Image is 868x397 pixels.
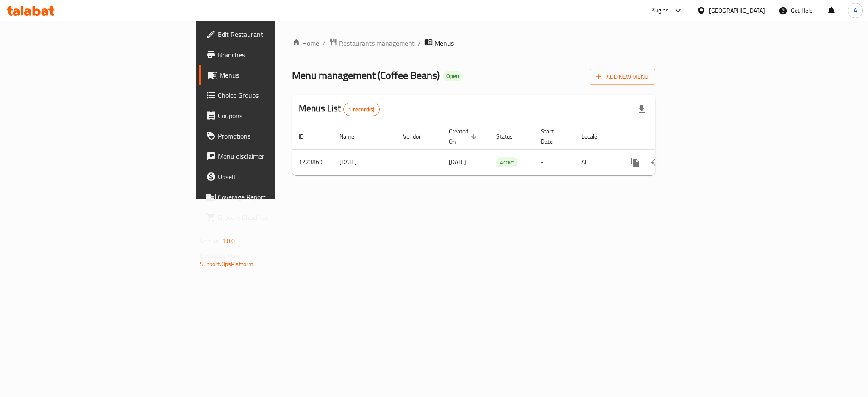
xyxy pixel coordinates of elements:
a: Support.OpsPlatform [200,258,254,269]
a: Menus [199,65,341,85]
a: Promotions [199,126,341,146]
nav: breadcrumb [292,38,655,49]
td: [DATE] [333,149,396,175]
span: Open [443,72,462,80]
span: ID [299,131,315,142]
span: [DATE] [449,156,466,167]
span: Upsell [218,172,334,182]
li: / [418,38,421,48]
a: Coupons [199,105,341,126]
span: Active [496,158,518,167]
span: Menu management ( Coffee Beans ) [292,66,440,85]
a: Choice Groups [199,85,341,105]
h2: Menus List [299,102,380,116]
span: Start Date [541,126,565,147]
span: Branches [218,50,334,60]
a: Edit Restaurant [199,24,341,44]
div: Total records count [343,103,380,116]
span: Restaurants management [339,38,415,48]
button: Change Status [645,152,666,172]
td: All [575,149,618,175]
button: Add New Menu [590,69,655,85]
span: Vendor [403,131,432,142]
span: 1.0.0 [222,236,235,247]
span: Grocery Checklist [218,212,334,222]
span: Get support on: [200,250,239,261]
span: Choice Groups [218,90,334,100]
span: Menus [434,38,454,48]
span: Coverage Report [218,192,334,202]
a: Grocery Checklist [199,207,341,228]
div: Export file [632,99,652,119]
a: Upsell [199,167,341,187]
span: A [854,6,857,15]
span: Locale [581,131,608,142]
a: Coverage Report [199,187,341,207]
div: [GEOGRAPHIC_DATA] [709,6,765,15]
a: Restaurants management [329,38,415,49]
td: - [534,149,575,175]
div: Open [443,71,462,81]
span: Version: [200,236,221,247]
span: Coupons [218,111,334,121]
a: Menu disclaimer [199,146,341,167]
span: Add New Menu [596,72,648,82]
span: Name [339,131,365,142]
a: Branches [199,44,341,65]
span: Promotions [218,131,334,141]
table: enhanced table [292,124,713,175]
span: Menu disclaimer [218,151,334,161]
div: Plugins [650,6,669,16]
span: Created On [449,126,479,147]
span: Status [496,131,524,142]
span: Menus [220,70,334,80]
th: Actions [618,124,713,150]
span: Edit Restaurant [218,29,334,39]
span: 1 record(s) [344,105,380,114]
button: more [625,152,645,172]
